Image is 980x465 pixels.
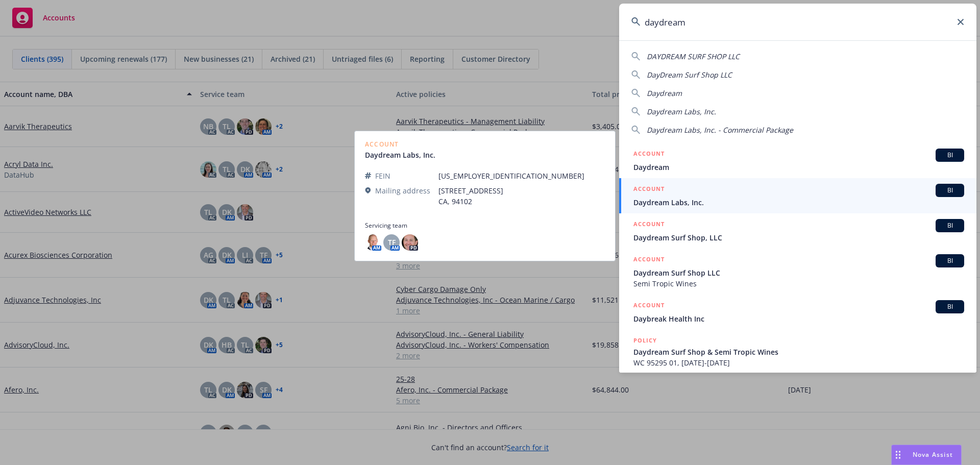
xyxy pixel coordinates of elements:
span: BI [940,302,960,311]
a: ACCOUNTBIDaydream Surf Shop, LLC [619,213,976,249]
span: Daydream Labs, Inc. [647,107,716,116]
span: Daydream Surf Shop, LLC [633,232,964,243]
span: DayDream Surf Shop LLC [647,70,732,80]
h5: ACCOUNT [633,300,665,312]
h5: ACCOUNT [633,219,665,231]
a: ACCOUNTBIDaydream Surf Shop LLCSemi Tropic Wines [619,249,976,295]
a: ACCOUNTBIDaybreak Health Inc [619,295,976,330]
h5: ACCOUNT [633,254,665,266]
span: DAYDREAM SURF SHOP LLC [647,52,740,61]
h5: ACCOUNT [633,149,665,161]
span: Daydream Surf Shop & Semi Tropic Wines [633,347,964,357]
h5: POLICY [633,335,657,346]
input: Search... [619,4,976,40]
span: BI [940,151,960,160]
button: Nova Assist [891,445,962,465]
a: ACCOUNTBIDaydream Labs, Inc. [619,178,976,213]
span: Daydream [633,162,964,173]
h5: ACCOUNT [633,184,665,196]
span: Daydream Surf Shop LLC [633,267,964,278]
span: Daydream Labs, Inc. - Commercial Package [647,125,793,135]
span: Nova Assist [913,450,953,459]
span: WC 95295 01, [DATE]-[DATE] [633,357,964,368]
span: Daybreak Health Inc [633,313,964,324]
a: POLICYDaydream Surf Shop & Semi Tropic WinesWC 95295 01, [DATE]-[DATE] [619,330,976,374]
span: Daydream Labs, Inc. [633,197,964,208]
span: BI [940,186,960,195]
span: BI [940,256,960,265]
span: Daydream [647,88,682,98]
a: ACCOUNTBIDaydream [619,143,976,178]
div: Drag to move [892,445,904,464]
span: Semi Tropic Wines [633,278,964,289]
span: BI [940,221,960,230]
